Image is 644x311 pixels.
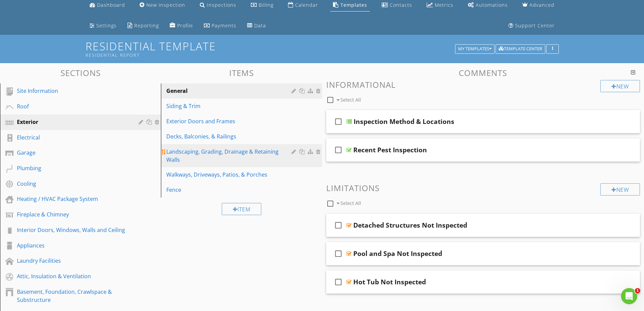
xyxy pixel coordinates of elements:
[161,68,322,77] h3: Items
[333,274,344,290] i: check_box_outline_blank
[259,2,273,8] div: Billing
[621,288,637,304] iframe: Intercom live chat
[177,22,193,29] div: Profile
[166,132,293,140] div: Decks, Balconies, & Railings
[17,226,129,234] div: Interior Doors, Windows, Walls and Ceiling
[455,44,495,54] button: My Templates
[17,133,129,141] div: Electrical
[146,2,185,8] div: New Inspection
[326,80,640,89] h3: Informational
[166,102,293,110] div: Siding & Trim
[496,44,545,54] button: Template Center
[326,68,640,77] h3: Comments
[333,245,344,262] i: check_box_outline_blank
[326,183,640,192] h3: Limitations
[17,210,129,218] div: Fireplace & Chimney
[295,2,318,8] div: Calendar
[17,118,129,126] div: Exterior
[244,20,269,32] a: Data
[97,2,125,8] div: Dashboard
[340,2,367,8] div: Templates
[134,22,159,29] div: Reporting
[166,171,293,179] div: Walkways, Driveways, Patios, & Porches
[17,87,129,95] div: Site Information
[167,20,196,32] a: Company Profile
[515,22,555,29] div: Support Center
[87,20,119,32] a: Settings
[390,2,412,8] div: Contacts
[600,183,640,196] div: New
[166,87,293,95] div: General
[354,118,454,126] div: Inspection Method & Locations
[353,278,426,286] div: Hot Tub Not Inspected
[353,146,427,154] div: Recent Pest Inspection
[499,47,542,51] div: Template Center
[333,217,344,233] i: check_box_outline_blank
[506,20,557,32] a: Support Center
[212,22,236,29] div: Payments
[17,288,129,304] div: Basement, Foundation, Crawlspace & Substructure
[17,164,129,172] div: Plumbing
[17,272,129,280] div: Attic, Insulation & Ventilation
[353,250,442,258] div: Pool and Spa Not Inspected
[635,288,640,293] span: 1
[476,2,508,8] div: Automations
[353,221,467,229] div: Detached Structures Not Inspected
[529,2,554,8] div: Advanced
[166,148,293,164] div: Landscaping, Grading, Drainage & Retaining Walls
[458,47,492,51] div: My Templates
[96,22,117,29] div: Settings
[435,2,453,8] div: Metrics
[86,52,457,58] div: Residential Report
[125,20,162,32] a: Reporting
[17,195,129,203] div: Heating / HVAC Package System
[207,2,236,8] div: Inspections
[222,203,262,215] div: Item
[86,40,559,57] h1: Residential Template
[201,20,239,32] a: Payments
[17,257,129,265] div: Laundry Facilities
[17,241,129,250] div: Appliances
[166,117,293,125] div: Exterior Doors and Frames
[17,102,129,110] div: Roof
[17,149,129,157] div: Garage
[340,97,361,103] span: Select All
[600,80,640,92] div: New
[340,200,361,206] span: Select All
[254,22,266,29] div: Data
[496,45,545,51] a: Template Center
[17,180,129,188] div: Cooling
[333,142,344,158] i: check_box_outline_blank
[333,113,344,130] i: check_box_outline_blank
[166,186,293,194] div: Fence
